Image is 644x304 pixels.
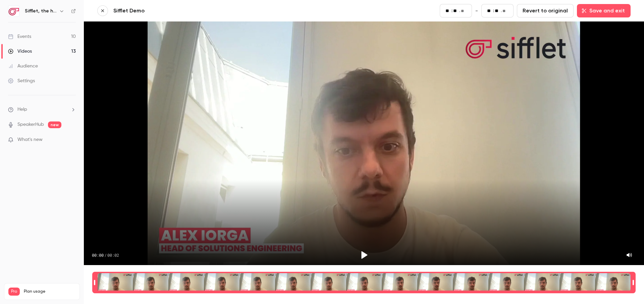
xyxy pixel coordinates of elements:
[487,7,492,14] input: minutes
[8,33,31,40] div: Events
[493,7,494,14] span: :
[8,288,20,296] span: Pro
[517,4,574,17] button: Revert to original
[502,7,508,15] input: milliseconds
[445,7,451,14] input: minutes
[356,247,372,263] button: Play
[451,7,452,14] span: :
[475,7,478,15] span: -
[107,252,119,258] span: 00:02
[577,4,631,17] button: Save and exit
[459,7,460,14] span: .
[8,6,19,16] img: Sifflet, the holistic data observability platform
[92,272,97,293] div: Time range seconds start time
[104,252,107,258] span: /
[623,248,636,262] button: Mute
[495,7,500,14] input: seconds
[8,78,35,84] div: Settings
[501,7,502,14] span: .
[24,289,75,294] span: Plan usage
[113,7,274,15] a: Sifflet Demo
[84,21,644,265] section: Video player
[17,106,27,113] span: Help
[631,272,636,293] div: Time range seconds end time
[8,63,38,69] div: Audience
[48,121,61,128] span: new
[8,106,76,113] li: help-dropdown-opener
[8,48,32,55] div: Videos
[25,8,56,14] h6: Sifflet, the holistic data observability platform
[481,4,514,17] fieldset: 00:02.00
[97,273,631,292] div: Time range selector
[453,7,459,14] input: seconds
[17,121,44,128] a: SpeakerHub
[92,252,119,258] div: 00:00
[17,136,43,143] span: What's new
[440,4,472,17] fieldset: 00:00.00
[461,7,466,15] input: milliseconds
[92,252,104,258] span: 00:00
